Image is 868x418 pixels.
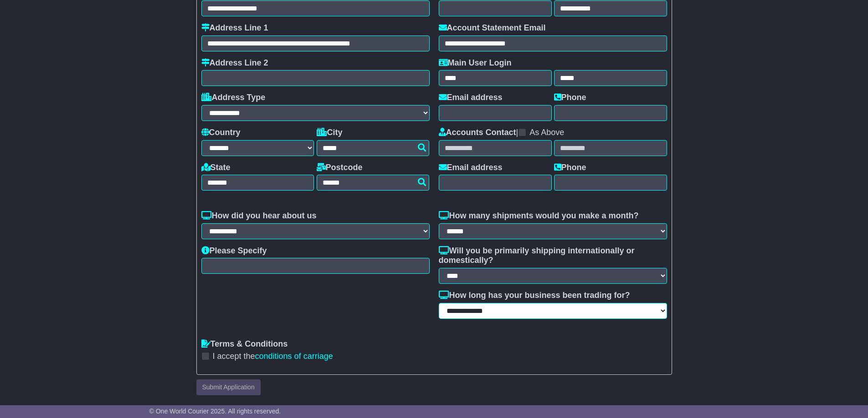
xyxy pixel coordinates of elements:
label: Phone [554,93,586,103]
label: State [201,163,231,173]
span: © One World Courier 2025. All rights reserved. [149,408,281,415]
div: | [439,128,667,140]
label: Account Statement Email [439,23,546,33]
label: Country [201,128,241,138]
label: As Above [529,128,564,138]
label: Address Line 1 [201,23,268,33]
label: Postcode [317,163,363,173]
label: Will you be primarily shipping internationally or domestically? [439,246,667,266]
label: Phone [554,163,586,173]
button: Submit Application [196,379,261,395]
label: Email address [439,93,503,103]
label: How many shipments would you make a month? [439,211,639,221]
label: City [317,128,343,138]
label: Accounts Contact [439,128,516,138]
label: How did you hear about us [201,211,317,221]
label: Address Line 2 [201,58,268,68]
label: Terms & Conditions [201,339,288,349]
label: I accept the [213,352,333,362]
label: How long has your business been trading for? [439,291,630,301]
label: Address Type [201,93,266,103]
label: Email address [439,163,503,173]
a: conditions of carriage [255,352,333,361]
label: Please Specify [201,246,267,256]
label: Main User Login [439,58,512,68]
